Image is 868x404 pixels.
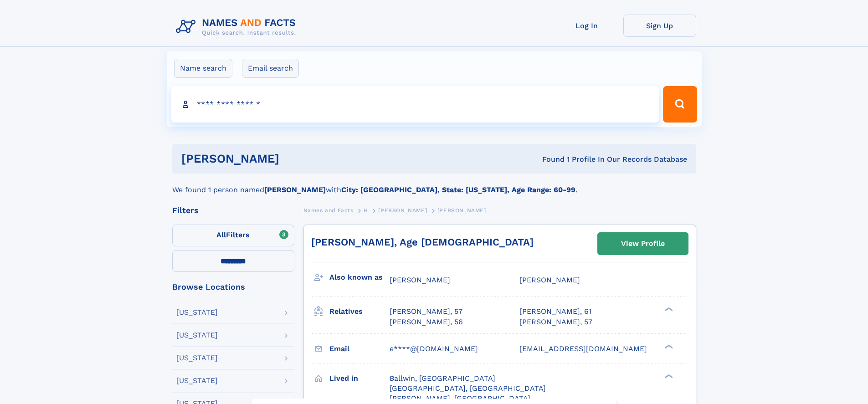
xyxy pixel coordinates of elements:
[390,394,530,403] span: [PERSON_NAME], [GEOGRAPHIC_DATA]
[242,59,299,78] label: Email search
[390,374,495,383] span: Ballwin, [GEOGRAPHIC_DATA]
[550,15,623,37] a: Log In
[437,207,486,214] span: [PERSON_NAME]
[663,86,697,123] button: Search Button
[378,205,427,216] a: [PERSON_NAME]
[176,332,218,339] div: [US_STATE]
[623,15,696,37] a: Sign Up
[176,309,218,316] div: [US_STATE]
[598,233,688,255] a: View Profile
[172,225,294,246] label: Filters
[519,307,591,317] a: [PERSON_NAME], 61
[364,207,368,214] span: H
[519,276,580,284] span: [PERSON_NAME]
[411,154,687,164] div: Found 1 Profile In Our Records Database
[390,276,450,284] span: [PERSON_NAME]
[519,344,647,353] span: [EMAIL_ADDRESS][DOMAIN_NAME]
[390,384,546,393] span: [GEOGRAPHIC_DATA], [GEOGRAPHIC_DATA]
[329,304,390,319] h3: Relatives
[172,174,696,195] div: We found 1 person named with .
[621,233,665,254] div: View Profile
[171,86,659,123] input: search input
[303,205,354,216] a: Names and Facts
[172,283,294,291] div: Browse Locations
[176,354,218,362] div: [US_STATE]
[264,185,326,194] b: [PERSON_NAME]
[663,307,673,312] div: ❯
[519,317,592,327] a: [PERSON_NAME], 57
[176,377,218,384] div: [US_STATE]
[390,307,462,317] a: [PERSON_NAME], 57
[329,270,390,285] h3: Also known as
[341,185,575,194] b: City: [GEOGRAPHIC_DATA], State: [US_STATE], Age Range: 60-99
[364,205,368,216] a: H
[663,373,673,379] div: ❯
[311,236,534,248] a: [PERSON_NAME], Age [DEMOGRAPHIC_DATA]
[378,207,427,214] span: [PERSON_NAME]
[181,153,411,164] h1: [PERSON_NAME]
[390,317,463,327] a: [PERSON_NAME], 56
[216,230,226,239] span: All
[172,15,303,39] img: Logo Names and Facts
[329,371,390,386] h3: Lived in
[329,341,390,357] h3: Email
[174,59,232,78] label: Name search
[663,343,673,349] div: ❯
[172,206,294,215] div: Filters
